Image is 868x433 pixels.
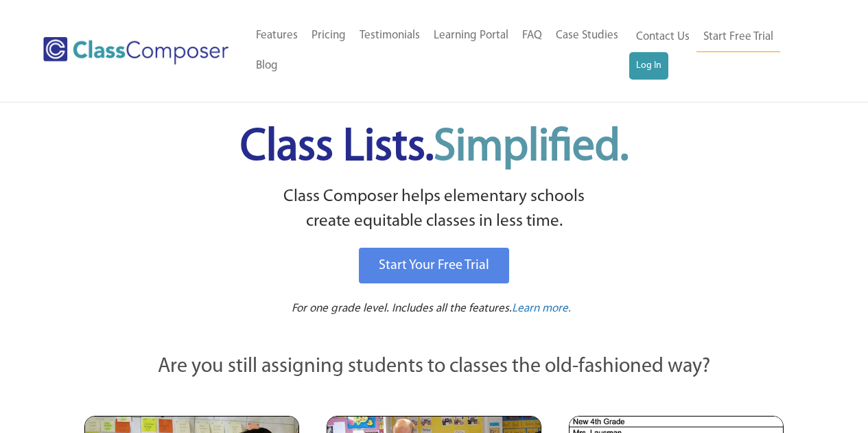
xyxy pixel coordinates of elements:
nav: Header Menu [249,21,629,81]
img: Class Composer [43,37,228,65]
a: Learning Portal [427,21,515,51]
a: Log In [629,52,668,80]
a: Contact Us [629,22,696,52]
a: Pricing [305,21,353,51]
a: Features [249,21,305,51]
a: Blog [249,51,285,81]
a: Learn more. [512,301,571,318]
nav: Header Menu [629,22,814,80]
span: Start Your Free Trial [379,259,489,272]
p: Class Composer helps elementary schools create equitable classes in less time. [82,185,786,235]
span: Learn more. [512,303,571,314]
p: Are you still assigning students to classes the old-fashioned way? [84,352,784,382]
a: Case Studies [549,21,625,51]
a: Start Your Free Trial [359,248,509,283]
span: Simplified. [434,126,629,170]
span: For one grade level. Includes all the features. [292,303,512,314]
a: FAQ [515,21,549,51]
a: Testimonials [353,21,427,51]
a: Start Free Trial [696,22,780,53]
span: Class Lists. [240,126,629,170]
